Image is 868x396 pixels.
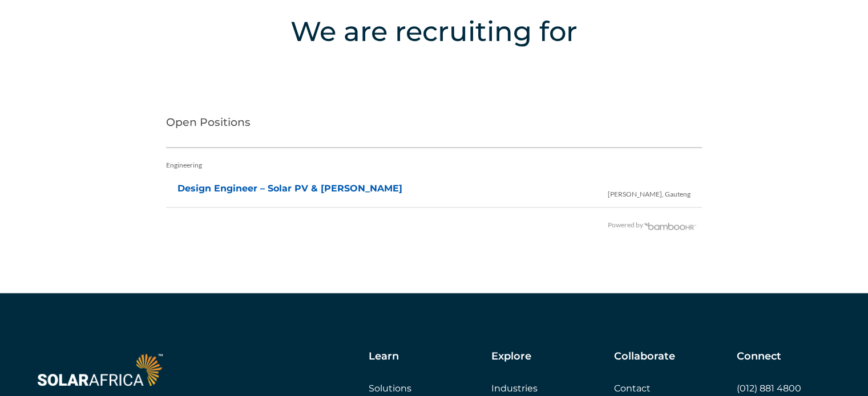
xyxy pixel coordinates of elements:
[369,350,399,363] h5: Learn
[614,350,675,363] h5: Collaborate
[166,154,702,177] div: Engineering
[51,11,817,51] h4: We are recruiting for
[643,221,697,230] img: BambooHR - HR software
[369,383,411,394] a: Solutions
[177,183,402,194] a: Design Engineer – Solar PV & [PERSON_NAME]
[491,383,538,394] a: Industries
[491,350,531,363] h5: Explore
[737,350,781,363] h5: Connect
[166,103,702,148] h2: Open Positions
[166,214,697,236] div: Powered by
[614,383,651,394] a: Contact
[737,383,801,394] a: (012) 881 4800
[608,178,691,206] span: [PERSON_NAME], Gauteng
